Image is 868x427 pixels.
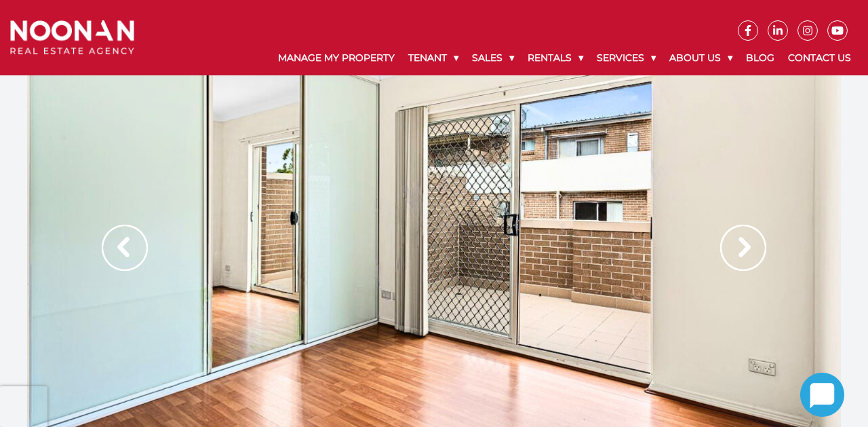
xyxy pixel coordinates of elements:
[401,41,465,75] a: Tenant
[465,41,521,75] a: Sales
[781,41,858,75] a: Contact Us
[720,225,766,271] img: Arrow slider
[739,41,781,75] a: Blog
[102,225,148,271] img: Arrow slider
[590,41,663,75] a: Services
[521,41,590,75] a: Rentals
[271,41,401,75] a: Manage My Property
[663,41,739,75] a: About Us
[10,20,134,55] img: Noonan Real Estate Agency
